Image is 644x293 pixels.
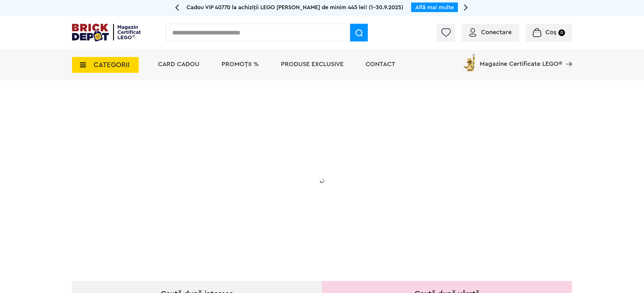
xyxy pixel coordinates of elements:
[222,61,259,67] a: PROMOȚII %
[117,213,243,221] div: Explorează
[480,53,562,67] span: Magazine Certificate LEGO®
[469,29,512,35] a: Conectare
[158,61,199,67] a: Card Cadou
[281,61,343,67] a: Produse exclusive
[117,172,243,199] h2: La două seturi LEGO de adulți achiziționate din selecție! În perioada 12 - [DATE]!
[481,29,512,35] span: Conectare
[186,4,403,10] span: Cadou VIP 40770 la achiziții LEGO [PERSON_NAME] de minim 445 lei! (1-30.9.2025)
[558,29,565,36] small: 0
[94,61,130,68] span: CATEGORII
[415,4,454,10] a: Află mai multe
[366,61,395,67] a: Contact
[562,53,572,59] a: Magazine Certificate LEGO®
[545,29,556,35] span: Coș
[117,143,243,166] h1: 20% Reducere!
